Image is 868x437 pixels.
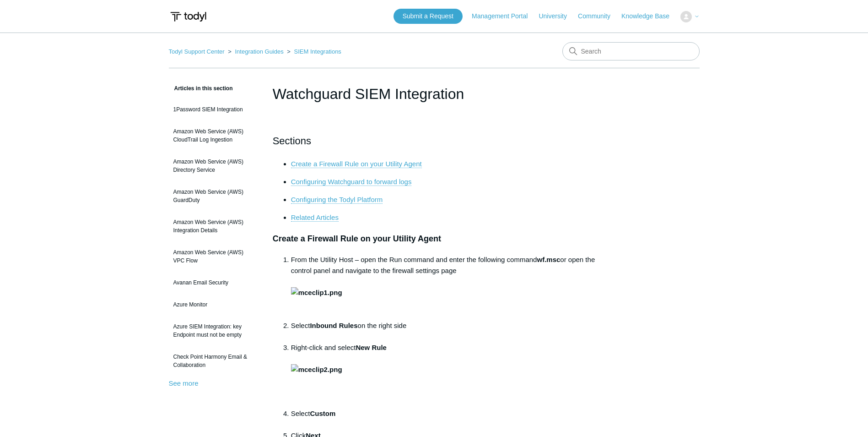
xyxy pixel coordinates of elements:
[291,408,596,430] li: Select
[273,232,596,246] h3: Create a Firewall Rule on your Utility Agent
[169,8,208,25] img: Todyl Support Center Help Center home page
[169,244,259,269] a: Amazon Web Service (AWS) VPC Flow
[294,48,341,55] a: SIEM Integrations
[169,153,259,179] a: Amazon Web Service (AWS) Directory Service
[291,196,383,204] a: Configuring the Todyl Platform
[291,287,342,298] img: mceclip1.png
[291,213,339,222] a: Related Articles
[169,318,259,344] a: Azure SIEM Integration: key Endpoint must not be empty
[356,344,387,351] strong: New Rule
[169,123,259,148] a: Amazon Web Service (AWS) CloudTrail Log Ingestion
[169,379,199,387] a: See more
[291,320,596,342] li: Select on the right side
[169,48,225,55] a: Todyl Support Center
[273,133,596,149] h2: Sections
[291,254,596,320] li: From the Utility Host – open the Run command and enter the following command or open the control ...
[621,11,679,21] a: Knowledge Base
[394,9,463,24] a: Submit a Request
[285,48,341,55] li: SIEM Integrations
[578,11,620,21] a: Community
[273,83,596,105] h1: Watchguard SIEM Integration
[226,48,285,55] li: Integration Guides
[291,364,342,375] img: mceclip2.png
[169,348,259,374] a: Check Point Harmony Email & Collaboration
[169,85,233,92] span: Articles in this section
[291,178,412,186] a: Configuring Watchguard to forward logs
[169,48,226,55] li: Todyl Support Center
[562,42,700,60] input: Search
[235,48,283,55] a: Integration Guides
[291,342,596,408] li: Right-click and select
[169,213,259,239] a: Amazon Web Service (AWS) Integration Details
[539,11,576,21] a: University
[472,11,537,21] a: Management Portal
[310,322,357,329] strong: Inbound Rules
[169,274,259,291] a: Avanan Email Security
[310,410,335,417] strong: Custom
[169,183,259,209] a: Amazon Web Service (AWS) GuardDuty
[291,160,422,168] a: Create a Firewall Rule on your Utility Agent
[169,101,259,118] a: 1Password SIEM Integration
[169,296,259,313] a: Azure Monitor
[537,256,560,263] strong: wf.msc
